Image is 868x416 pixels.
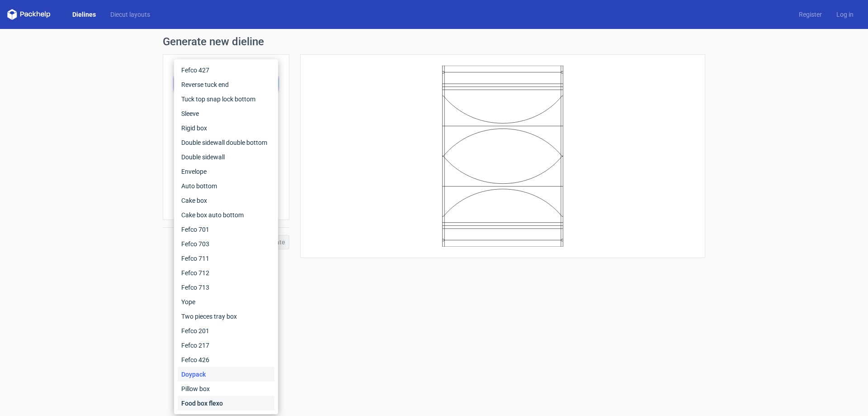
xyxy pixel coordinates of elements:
div: Fefco 713 [178,280,274,295]
div: Food box flexo [178,396,274,411]
h1: Generate new dieline [163,36,705,47]
div: Fefco 712 [178,266,274,280]
div: Fefco 711 [178,251,274,266]
div: Fefco 201 [178,324,274,338]
div: Cake box auto bottom [178,208,274,222]
div: Double sidewall double bottom [178,135,274,150]
div: Tuck top snap lock bottom [178,92,274,106]
div: Envelope [178,164,274,179]
div: Fefco 426 [178,353,274,367]
div: Cake box [178,193,274,208]
div: Pillow box [178,382,274,396]
div: Fefco 703 [178,237,274,251]
a: Log in [829,10,861,19]
div: Sleeve [178,106,274,121]
a: Dielines [65,10,103,19]
div: Double sidewall [178,150,274,164]
div: Fefco 701 [178,222,274,237]
a: Diecut layouts [103,10,157,19]
div: Reverse tuck end [178,77,274,92]
div: Rigid box [178,121,274,135]
div: Two pieces tray box [178,309,274,324]
a: Register [792,10,829,19]
div: Fefco 217 [178,338,274,353]
div: Fefco 427 [178,63,274,77]
div: Doypack [178,367,274,382]
div: Auto bottom [178,179,274,193]
div: Yope [178,295,274,309]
